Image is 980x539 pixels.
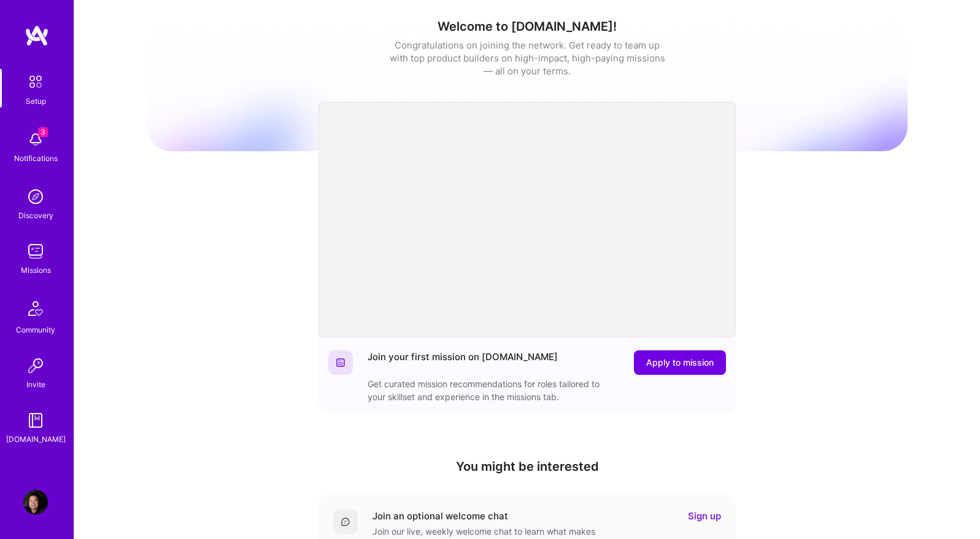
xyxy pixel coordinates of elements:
img: discovery [23,184,48,209]
img: setup [23,69,48,95]
span: Apply to mission [646,356,714,369]
div: Join an optional welcome chat [372,509,508,522]
img: User Avatar [23,490,48,514]
img: guide book [23,408,48,433]
h1: Welcome to [DOMAIN_NAME]! [147,19,908,34]
div: Invite [26,378,45,391]
img: Comment [341,517,350,527]
div: Join your first mission on [DOMAIN_NAME] [368,350,558,375]
div: Discovery [18,209,53,222]
span: 3 [38,127,48,137]
img: Invite [23,353,48,378]
div: Community [16,323,55,336]
div: [DOMAIN_NAME] [6,433,66,446]
iframe: video [318,102,736,337]
a: Sign up [688,509,721,522]
h4: You might be interested [318,459,736,474]
div: Notifications [14,152,58,165]
img: teamwork [23,239,48,264]
button: Apply to mission [634,350,726,375]
img: Website [336,358,345,368]
a: User Avatar [20,490,51,514]
div: Setup [26,95,46,108]
img: bell [23,127,48,152]
div: Get curated mission recommendations for roles tailored to your skillset and experience in the mis... [368,377,613,403]
img: Community [21,294,50,323]
img: logo [25,25,49,47]
div: Congratulations on joining the network. Get ready to team up with top product builders on high-im... [389,39,665,77]
div: Missions [21,264,51,277]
